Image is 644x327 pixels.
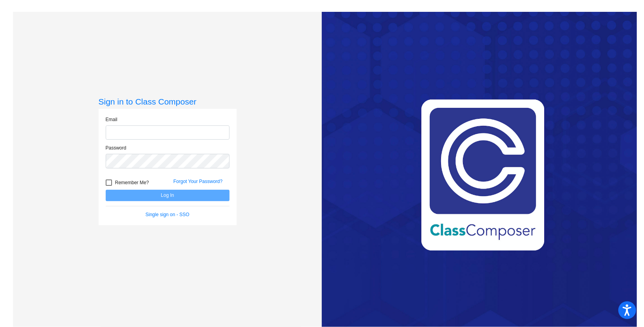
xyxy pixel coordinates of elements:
[174,179,223,184] a: Forgot Your Password?
[106,144,127,151] label: Password
[115,178,149,187] span: Remember Me?
[146,212,189,217] a: Single sign on - SSO
[106,116,118,123] label: Email
[99,97,237,107] h3: Sign in to Class Composer
[106,190,230,201] button: Log In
